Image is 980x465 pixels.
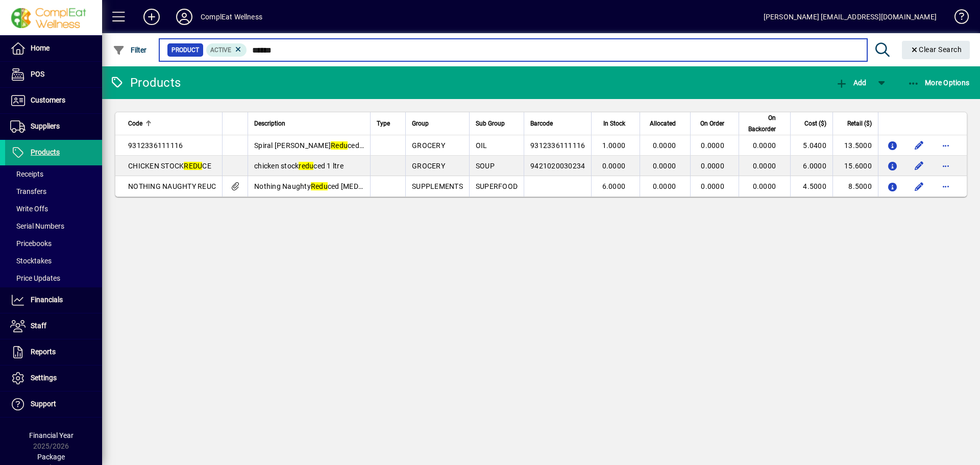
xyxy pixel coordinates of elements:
button: Clear [902,41,970,59]
div: On Order [697,118,733,129]
span: 0.0000 [701,141,724,150]
a: Receipts [5,165,102,183]
mat-chip: Activation Status: Active [206,43,247,57]
span: 0.0000 [701,182,724,190]
span: Type [377,118,390,129]
span: Support [31,400,56,408]
span: On Backorder [745,112,776,135]
span: 6.0000 [602,182,626,190]
div: ComplEat Wellness [201,9,262,25]
span: 0.0000 [701,162,724,170]
a: Reports [5,339,102,365]
a: Serial Numbers [5,217,102,235]
span: Package [37,453,65,461]
span: In Stock [603,118,625,129]
span: Sub Group [476,118,505,129]
span: Add [836,79,866,87]
span: SOUP [476,162,495,170]
span: Transfers [10,187,46,195]
div: Group [412,118,463,129]
em: Redu [311,182,328,190]
button: More Options [905,74,972,92]
a: Settings [5,365,102,391]
button: Add [833,74,869,92]
span: Clear Search [910,45,962,54]
a: Price Updates [5,270,102,287]
button: Edit [911,158,927,174]
a: Pricebooks [5,235,102,252]
span: 9421020030234 [530,162,585,170]
em: Redu [331,141,348,150]
span: Allocated [650,118,676,129]
em: REDU [184,162,202,170]
span: Staff [31,322,46,330]
span: 0.0000 [753,182,776,190]
td: 13.5000 [832,135,878,156]
span: Serial Numbers [10,222,64,230]
div: Type [377,118,399,129]
div: Allocated [646,118,685,129]
a: Write Offs [5,200,102,217]
a: POS [5,62,102,87]
span: POS [31,70,44,78]
span: Reports [31,348,56,356]
a: Financials [5,287,102,313]
div: [PERSON_NAME] [EMAIL_ADDRESS][DOMAIN_NAME] [764,9,937,25]
span: On Order [700,118,724,129]
span: 0.0000 [602,162,626,170]
span: Cost ($) [804,118,826,129]
td: 5.0400 [790,135,832,156]
button: More options [938,178,954,194]
a: Knowledge Base [947,2,967,35]
span: Nothing Naughty ced [MEDICAL_DATA] 200g [254,182,415,190]
span: 0.0000 [753,141,776,150]
div: Products [110,75,181,91]
span: Receipts [10,170,43,178]
a: Home [5,36,102,61]
span: Product [171,45,199,55]
span: Description [254,118,285,129]
span: 0.0000 [653,141,676,150]
div: Code [128,118,216,129]
span: Code [128,118,142,129]
a: Staff [5,313,102,339]
a: Customers [5,88,102,113]
button: Filter [110,41,150,59]
span: Financial Year [29,431,73,439]
span: Financials [31,296,63,304]
a: Stocktakes [5,252,102,270]
span: Pricebooks [10,239,52,248]
span: More Options [908,79,970,87]
em: redu [299,162,313,170]
td: 8.5000 [832,176,878,197]
button: Profile [168,8,201,26]
span: CHICKEN STOCK CE [128,162,211,170]
span: Filter [113,46,147,54]
span: Customers [31,96,65,104]
span: Suppliers [31,122,60,130]
span: Settings [31,374,57,382]
div: Description [254,118,364,129]
div: Sub Group [476,118,518,129]
span: Write Offs [10,205,48,213]
span: NOTHING NAUGHTY REUC [128,182,216,190]
a: Suppliers [5,114,102,139]
div: On Backorder [745,112,785,135]
span: Group [412,118,429,129]
span: chicken stock ced 1 ltre [254,162,344,170]
button: Add [135,8,168,26]
td: 4.5000 [790,176,832,197]
button: Edit [911,137,927,154]
span: 9312336111116 [128,141,183,150]
span: Active [210,46,231,54]
span: Home [31,44,50,52]
button: Edit [911,178,927,194]
span: Products [31,148,60,156]
span: OIL [476,141,487,150]
a: Transfers [5,183,102,200]
span: 1.0000 [602,141,626,150]
div: Barcode [530,118,585,129]
span: GROCERY [412,141,445,150]
span: Retail ($) [847,118,872,129]
span: 9312336111116 [530,141,585,150]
